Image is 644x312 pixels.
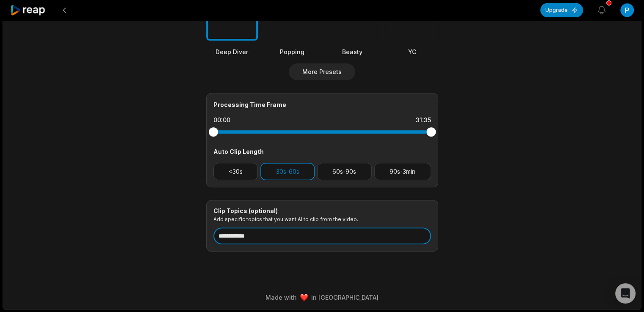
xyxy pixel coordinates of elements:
button: 60s-90s [317,163,372,180]
div: Popping [266,47,318,56]
button: 30s-60s [260,163,315,180]
div: Processing Time Frame [213,100,431,109]
div: Deep Diver [206,47,258,56]
div: Clip Topics (optional) [213,207,431,215]
p: Add specific topics that you want AI to clip from the video. [213,216,431,222]
img: heart emoji [300,294,308,301]
div: 00:00 [213,116,230,124]
div: Made with in [GEOGRAPHIC_DATA] [11,293,633,302]
div: YC [387,47,438,56]
button: 90s-3min [374,163,431,180]
div: 31:35 [416,116,431,124]
button: More Presets [289,63,355,80]
button: Upgrade [540,3,583,17]
button: <30s [213,163,258,180]
div: Open Intercom Messenger [615,283,636,304]
div: Beasty [326,47,378,56]
div: Auto Clip Length [213,147,431,156]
